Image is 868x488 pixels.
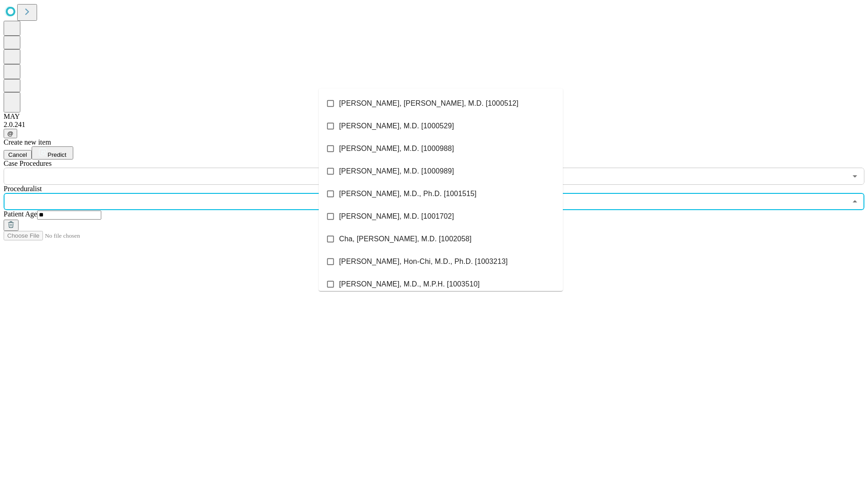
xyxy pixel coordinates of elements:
[4,150,32,160] button: Cancel
[4,129,17,138] button: @
[7,130,14,137] span: @
[339,143,454,154] span: [PERSON_NAME], M.D. [1000988]
[849,170,861,183] button: Open
[4,210,37,218] span: Patient Age
[339,98,519,109] span: [PERSON_NAME], [PERSON_NAME], M.D. [1000512]
[849,195,861,208] button: Close
[32,146,73,160] button: Predict
[339,121,454,131] span: [PERSON_NAME], M.D. [1000529]
[339,211,454,222] span: [PERSON_NAME], M.D. [1001702]
[339,166,454,177] span: [PERSON_NAME], M.D. [1000989]
[4,113,864,121] div: MAY
[4,185,42,192] span: Proceduralist
[4,121,864,129] div: 2.0.241
[339,188,476,199] span: [PERSON_NAME], M.D., Ph.D. [1001515]
[47,151,66,158] span: Predict
[4,138,51,146] span: Create new item
[339,234,472,244] span: Cha, [PERSON_NAME], M.D. [1002058]
[8,151,27,158] span: Cancel
[4,160,52,167] span: Scheduled Procedure
[339,279,480,290] span: [PERSON_NAME], M.D., M.P.H. [1003510]
[339,256,508,267] span: [PERSON_NAME], Hon-Chi, M.D., Ph.D. [1003213]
